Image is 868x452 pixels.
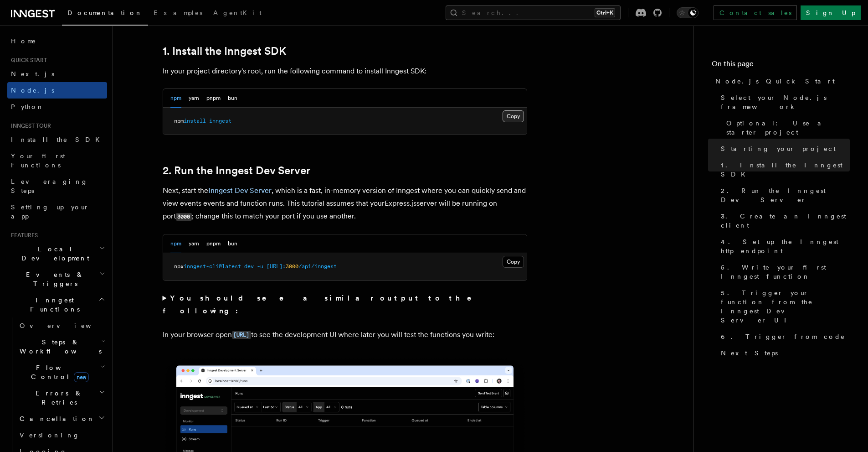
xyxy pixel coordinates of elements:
span: npm [174,118,184,124]
a: Python [7,99,107,115]
a: 1. Install the Inngest SDK [163,45,286,57]
p: Next, start the , which is a fast, in-memory version of Inngest where you can quickly send and vi... [163,184,527,223]
button: bun [228,234,237,253]
button: Local Development [7,241,107,266]
span: dev [244,263,254,270]
a: Documentation [62,3,148,26]
a: 3. Create an Inngest client [717,208,850,234]
span: 2. Run the Inngest Dev Server [721,186,850,204]
p: In your browser open to see the development UI where later you will test the functions you write: [163,328,527,342]
button: npm [170,89,181,108]
span: 4. Set up the Inngest http endpoint [721,237,850,255]
a: 2. Run the Inngest Dev Server [717,182,850,208]
span: new [74,372,89,382]
a: Node.js Quick Start [712,73,850,89]
summary: You should see a similar output to the following: [163,292,527,317]
span: /api/inngest [298,263,337,270]
button: Inngest Functions [7,292,107,317]
span: 3. Create an Inngest client [721,212,850,230]
span: npx [174,263,184,270]
span: Inngest tour [7,122,51,130]
span: Node.js [11,87,54,94]
button: Flow Controlnew [16,359,107,385]
span: Select your Node.js framework [721,93,850,111]
a: Home [7,33,107,49]
span: inngest [209,118,231,124]
code: 3000 [176,213,192,221]
span: Starting your project [721,144,836,153]
code: [URL] [232,331,251,339]
a: Your first Functions [7,148,107,173]
a: 2. Run the Inngest Dev Server [163,164,310,177]
span: Node.js Quick Start [715,77,835,86]
a: Node.js [7,82,107,99]
span: Overview [20,322,113,329]
a: [URL] [232,330,251,339]
button: Errors & Retries [16,385,107,410]
a: Install the SDK [7,131,107,148]
span: 3000 [286,263,298,270]
button: Steps & Workflows [16,334,107,359]
span: Home [11,36,36,46]
button: Search...Ctrl+K [446,5,621,20]
a: 1. Install the Inngest SDK [717,157,850,182]
span: AgentKit [213,9,262,16]
a: Select your Node.js framework [717,89,850,115]
span: Your first Functions [11,152,65,169]
a: 5. Write your first Inngest function [717,259,850,285]
a: Next Steps [717,345,850,361]
span: Features [7,232,38,239]
button: bun [228,89,237,108]
a: Contact sales [714,5,797,20]
a: AgentKit [208,3,267,25]
span: Cancellation [16,414,95,423]
a: 6. Trigger from code [717,328,850,345]
span: install [184,118,206,124]
span: 5. Trigger your function from the Inngest Dev Server UI [721,288,850,325]
a: Setting up your app [7,199,107,224]
span: 6. Trigger from code [721,332,845,341]
p: In your project directory's root, run the following command to install Inngest SDK: [163,65,527,78]
span: Errors & Retries [16,389,99,407]
a: Next.js [7,66,107,82]
a: Leveraging Steps [7,173,107,199]
a: Starting your project [717,140,850,157]
span: Setting up your app [11,203,89,220]
button: Cancellation [16,410,107,427]
span: Steps & Workflows [16,338,102,356]
button: Copy [503,256,524,268]
a: 5. Trigger your function from the Inngest Dev Server UI [717,285,850,328]
span: Next.js [11,70,54,78]
span: Local Development [7,244,99,263]
span: 5. Write your first Inngest function [721,263,850,281]
span: Next Steps [721,348,778,358]
span: Flow Control [16,363,100,381]
span: Examples [154,9,202,16]
button: npm [170,234,181,253]
a: Versioning [16,427,107,443]
button: yarn [189,89,199,108]
span: Python [11,103,44,110]
span: Inngest Functions [7,296,98,314]
span: [URL]: [267,263,286,270]
span: Install the SDK [11,136,105,143]
button: Events & Triggers [7,266,107,292]
button: pnpm [206,234,221,253]
button: Copy [503,110,524,122]
span: Quick start [7,57,47,64]
a: Overview [16,317,107,334]
span: inngest-cli@latest [184,263,241,270]
a: Examples [148,3,208,25]
a: Sign Up [801,5,861,20]
a: Optional: Use a starter project [723,115,850,140]
a: 4. Set up the Inngest http endpoint [717,234,850,259]
button: Toggle dark mode [677,7,699,18]
span: Documentation [67,9,143,16]
span: Events & Triggers [7,270,99,288]
a: Inngest Dev Server [208,186,272,195]
strong: You should see a similar output to the following: [163,294,485,315]
button: yarn [189,234,199,253]
span: Versioning [20,431,80,439]
kbd: Ctrl+K [595,8,615,17]
span: Leveraging Steps [11,178,88,194]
